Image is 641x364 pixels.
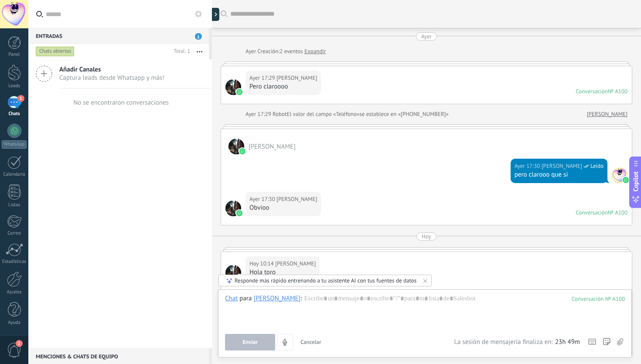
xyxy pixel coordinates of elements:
div: Chats [2,111,27,117]
span: Enviar [242,339,258,345]
div: Correo [2,231,27,236]
span: Amir Rophail [275,259,316,268]
div: Ayer 17:29 [245,110,273,119]
span: Captura leads desde Whatsapp y más! [59,74,164,82]
span: para [239,294,252,303]
button: Enviar [225,334,275,350]
img: waba.svg [236,210,242,216]
span: 23h 49m [555,338,580,347]
span: 1 [17,95,24,102]
span: Amir Rophail [225,201,241,216]
span: Añadir Canales [59,65,164,74]
div: Leads [2,83,27,89]
div: Hoy 10:14 [249,259,275,268]
div: Calendario [2,172,27,177]
div: Listas [2,202,27,208]
span: Amir Rophail [276,195,317,204]
span: se establece en «[PHONE_NUMBER]» [359,110,449,119]
div: Conversación [576,209,608,216]
div: Responde más rápido entrenando a tu asistente AI con tus fuentes de datos [235,277,416,284]
div: Entradas [28,28,209,44]
div: No se encontraron conversaciones [73,99,169,107]
div: La sesión de mensajería finaliza en [454,338,580,347]
div: Ayer [421,32,432,41]
span: Amir Rophail [276,74,317,82]
div: Chats abiertos [36,46,75,57]
span: Amir Rophail [225,79,241,95]
div: Menciones & Chats de equipo [28,348,209,364]
span: Amir Sharif Rophail (Oficina de Venta) [542,162,582,170]
div: Ayer 17:30 [515,162,542,170]
div: Conversación [576,88,608,95]
img: waba.svg [623,177,629,183]
div: Ayuda [2,320,27,326]
div: WhatsApp [2,140,27,149]
span: Leído [590,162,603,170]
div: Pero claroooo [249,82,317,91]
div: pero clarooo que si [515,170,603,179]
span: Amir Rophail [225,265,241,281]
img: waba.svg [236,89,242,95]
span: Robot [273,110,286,118]
div: Total: 1 [170,47,190,56]
img: waba.svg [239,148,245,154]
div: Hola toro [249,268,316,277]
div: Panel [2,52,27,58]
span: Amir Rophail [249,143,296,151]
a: [PERSON_NAME] [587,110,627,119]
span: Copilot [631,171,640,191]
div: Hoy [422,232,431,241]
span: 2 eventos [280,47,303,56]
span: El valor del campo «Teléfono» [286,110,359,119]
div: Ayer 17:30 [249,195,276,204]
div: 100 [572,295,625,303]
div: Obvioo [249,204,317,212]
span: Amir Sharif Rophail [612,167,627,183]
a: Expandir [304,47,326,56]
div: Amir Rophail [253,294,300,302]
div: Mostrar [211,8,219,21]
span: Amir Rophail [228,139,244,154]
span: : [300,294,302,303]
span: 2 [16,340,23,347]
div: Ayer [245,47,257,56]
button: Cancelar [297,334,325,350]
div: № A100 [608,88,627,95]
span: 1 [195,33,202,40]
div: № A100 [608,209,627,216]
div: Ayer 17:29 [249,74,276,82]
div: Estadísticas [2,259,27,265]
span: La sesión de mensajería finaliza en: [454,338,552,347]
span: Cancelar [300,338,321,346]
div: Creación: [245,47,326,56]
div: Ajustes [2,289,27,295]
